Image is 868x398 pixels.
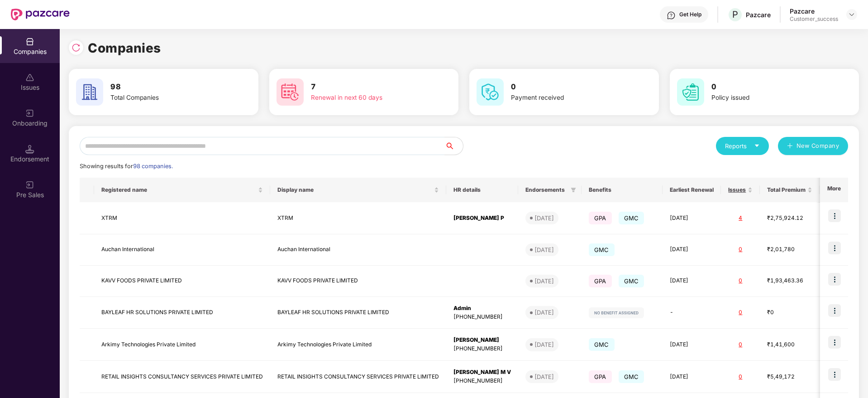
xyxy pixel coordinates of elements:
button: plusNew Company [778,137,848,155]
td: Auchan International [270,234,446,266]
td: [DATE] [663,234,721,266]
td: Arkimy Technologies Private Limited [270,329,446,361]
span: Showing results for [80,163,173,170]
img: icon [828,209,841,222]
div: Get Help [679,11,701,18]
img: svg+xml;base64,PHN2ZyB3aWR0aD0iMjAiIGhlaWdodD0iMjAiIHZpZXdCb3g9IjAgMCAyMCAyMCIgZmlsbD0ibm9uZSIgeG... [25,180,34,189]
th: Earliest Renewal [663,178,721,202]
td: BAYLEAF HR SOLUTIONS PRIVATE LIMITED [270,297,446,329]
div: 0 [728,308,753,317]
div: [DATE] [534,308,554,317]
img: svg+xml;base64,PHN2ZyB4bWxucz0iaHR0cDovL3d3dy53My5vcmcvMjAwMC9zdmciIHdpZHRoPSI2MCIgaGVpZ2h0PSI2MC... [277,78,304,106]
span: GMC [589,243,615,256]
div: 0 [728,245,753,254]
span: GPA [589,212,612,224]
div: [DATE] [534,277,554,286]
div: Policy issued [711,93,825,103]
div: ₹2,01,780 [767,245,812,254]
span: GMC [589,338,615,351]
div: 4 [728,214,753,223]
td: - [663,297,721,329]
span: search [444,142,463,150]
td: [DATE] [663,361,721,393]
span: Issues [728,186,746,194]
th: Benefits [582,178,663,202]
span: GMC [619,275,644,287]
span: New Company [796,141,839,150]
td: KAVV FOODS PRIVATE LIMITED [94,266,270,297]
img: svg+xml;base64,PHN2ZyBpZD0iSXNzdWVzX2Rpc2FibGVkIiB4bWxucz0iaHR0cDovL3d3dy53My5vcmcvMjAwMC9zdmciIH... [25,73,34,82]
img: svg+xml;base64,PHN2ZyBpZD0iQ29tcGFuaWVzIiB4bWxucz0iaHR0cDovL3d3dy53My5vcmcvMjAwMC9zdmciIHdpZHRoPS... [25,37,34,46]
td: [DATE] [663,329,721,361]
div: ₹0 [767,308,812,317]
th: HR details [446,178,518,202]
img: svg+xml;base64,PHN2ZyB4bWxucz0iaHR0cDovL3d3dy53My5vcmcvMjAwMC9zdmciIHdpZHRoPSIxMjIiIGhlaWdodD0iMj... [589,307,644,318]
div: [PERSON_NAME] [453,336,511,345]
img: icon [828,304,841,317]
div: 0 [728,340,753,349]
span: GPA [589,275,612,287]
th: Issues [721,178,760,202]
span: plus [787,143,793,150]
div: 0 [728,277,753,285]
div: 0 [728,373,753,381]
td: Arkimy Technologies Private Limited [94,329,270,361]
img: svg+xml;base64,PHN2ZyB4bWxucz0iaHR0cDovL3d3dy53My5vcmcvMjAwMC9zdmciIHdpZHRoPSI2MCIgaGVpZ2h0PSI2MC... [677,78,704,106]
div: ₹2,75,924.12 [767,214,812,223]
img: icon [828,273,841,286]
span: Endorsements [525,186,567,194]
td: XTRM [270,202,446,234]
img: icon [828,336,841,349]
img: svg+xml;base64,PHN2ZyB3aWR0aD0iMTQuNSIgaGVpZ2h0PSIxNC41IiB2aWV3Qm94PSIwIDAgMTYgMTYiIGZpbGw9Im5vbm... [25,145,34,154]
img: svg+xml;base64,PHN2ZyB4bWxucz0iaHR0cDovL3d3dy53My5vcmcvMjAwMC9zdmciIHdpZHRoPSI2MCIgaGVpZ2h0PSI2MC... [477,78,504,106]
td: [DATE] [663,202,721,234]
div: Pazcare [790,7,838,15]
td: XTRM [94,202,270,234]
span: Registered name [101,186,256,194]
div: [PHONE_NUMBER] [453,313,511,321]
span: filter [571,187,576,193]
div: [DATE] [534,214,554,223]
th: Registered name [94,178,270,202]
td: [DATE] [663,266,721,297]
div: ₹1,93,463.36 [767,277,812,285]
span: GMC [619,212,644,224]
th: Total Premium [760,178,820,202]
div: Total Companies [110,93,224,103]
div: [DATE] [534,340,554,349]
span: 98 companies. [133,163,173,170]
td: KAVV FOODS PRIVATE LIMITED [270,266,446,297]
span: Display name [277,186,432,194]
h3: 0 [511,81,625,93]
div: [DATE] [534,372,554,381]
div: [PERSON_NAME] M V [453,368,511,377]
img: New Pazcare Logo [11,9,70,20]
img: icon [828,368,841,381]
div: Reports [725,141,760,150]
span: GMC [619,370,644,383]
td: RETAIL INSIGHTS CONSULTANCY SERVICES PRIVATE LIMITED [94,361,270,393]
span: P [732,9,738,20]
span: caret-down [754,143,760,149]
div: [PHONE_NUMBER] [453,345,511,353]
div: ₹5,49,172 [767,373,812,381]
button: search [444,137,463,155]
div: Pazcare [746,10,771,19]
img: icon [828,242,841,254]
img: svg+xml;base64,PHN2ZyBpZD0iSGVscC0zMngzMiIgeG1sbnM9Imh0dHA6Ly93d3cudzMub3JnLzIwMDAvc3ZnIiB3aWR0aD... [667,11,676,20]
div: Customer_success [790,15,838,23]
span: Total Premium [767,186,806,194]
div: Renewal in next 60 days [311,93,425,103]
th: More [820,178,848,202]
h3: 7 [311,81,425,93]
span: GPA [589,370,612,383]
h3: 98 [110,81,224,93]
div: [DATE] [534,245,554,254]
td: BAYLEAF HR SOLUTIONS PRIVATE LIMITED [94,297,270,329]
img: svg+xml;base64,PHN2ZyB4bWxucz0iaHR0cDovL3d3dy53My5vcmcvMjAwMC9zdmciIHdpZHRoPSI2MCIgaGVpZ2h0PSI2MC... [76,78,103,106]
div: [PHONE_NUMBER] [453,377,511,385]
h1: Companies [88,38,161,58]
img: svg+xml;base64,PHN2ZyBpZD0iUmVsb2FkLTMyeDMyIiB4bWxucz0iaHR0cDovL3d3dy53My5vcmcvMjAwMC9zdmciIHdpZH... [72,43,81,52]
div: ₹1,41,600 [767,340,812,349]
h3: 0 [711,81,825,93]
